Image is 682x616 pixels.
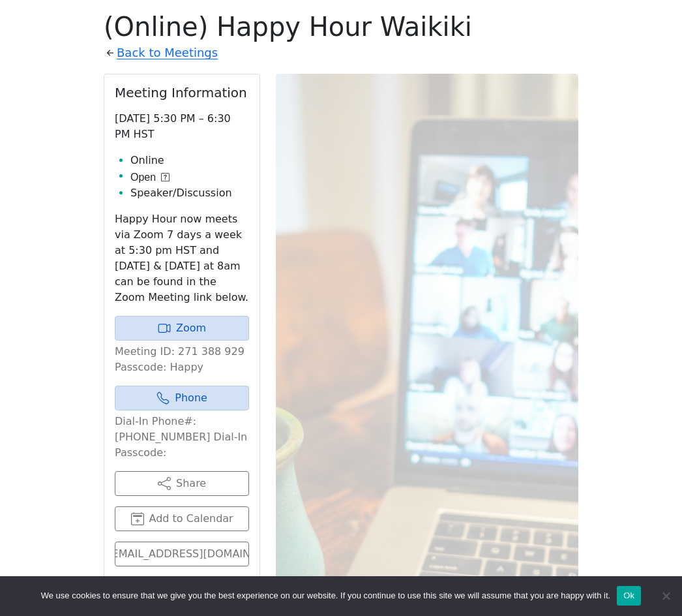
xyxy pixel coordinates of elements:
span: Open [130,170,156,185]
button: Share [115,471,249,496]
li: Speaker/Discussion [130,185,249,201]
button: Ok [617,586,641,606]
p: Happy Hour now meets via Zoom 7 days a week at 5:30 pm HST and [DATE] & [DATE] at 8am can be foun... [115,211,249,305]
p: Dial-In Phone#: [PHONE_NUMBER] Dial-In Passcode: [115,414,249,461]
button: Open [130,170,170,185]
h1: (Online) Happy Hour Waikiki [104,11,578,42]
span: We use cookies to ensure that we give you the best experience on our website. If you continue to ... [41,589,610,602]
span: No [659,589,672,602]
button: Add to Calendar [115,506,249,531]
p: Meeting ID: 271 388 929 Passcode: Happy [115,344,249,375]
a: [URL][EMAIL_ADDRESS][DOMAIN_NAME] [115,542,249,566]
a: Zoom [115,316,249,341]
h2: Meeting Information [115,85,249,100]
a: Phone [115,386,249,410]
p: [DATE] 5:30 PM – 6:30 PM HST [115,111,249,142]
a: Back to Meetings [117,42,218,63]
li: Online [130,153,249,168]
